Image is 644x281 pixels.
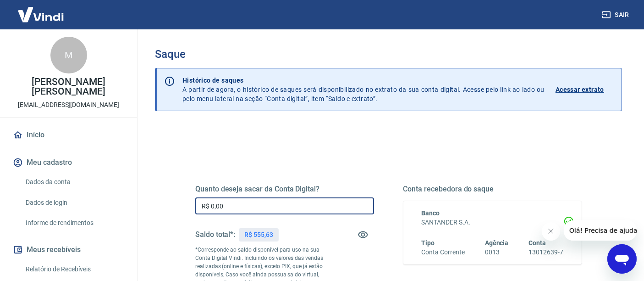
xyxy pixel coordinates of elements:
[18,100,119,110] p: [EMAIL_ADDRESS][DOMAIN_NAME]
[11,125,126,145] a: Início
[11,152,126,173] button: Meu cadastro
[195,185,374,194] h5: Quanto deseja sacar da Conta Digital?
[403,185,582,194] h5: Conta recebedora do saque
[6,6,77,14] span: Olá! Precisa de ajuda?
[182,76,545,85] p: Histórico de saques
[556,85,604,94] p: Acessar extrato
[22,214,126,232] a: Informe de rendimentos
[528,239,546,247] span: Conta
[244,230,273,240] p: R$ 555,63
[155,48,622,61] h3: Saque
[22,173,126,191] a: Dados da conta
[600,6,633,23] button: Sair
[182,76,545,103] p: A partir de agora, o histórico de saques será disponibilizado no extrato da sua conta digital. Ac...
[11,0,71,28] img: Vindi
[11,240,126,260] button: Meus recebíveis
[485,247,509,257] h6: 0013
[485,239,509,247] span: Agência
[607,244,637,274] iframe: Botão para abrir a janela de mensagens
[22,193,126,212] a: Dados de login
[22,260,126,279] a: Relatório de Recebíveis
[195,230,235,239] h5: Saldo total*:
[542,222,560,241] iframe: Fechar mensagem
[564,220,637,241] iframe: Mensagem da empresa
[528,247,563,257] h6: 13012639-7
[556,76,614,103] a: Acessar extrato
[7,77,130,96] p: [PERSON_NAME] [PERSON_NAME]
[422,247,465,257] h6: Conta Corrente
[422,218,564,227] h6: SANTANDER S.A.
[422,209,440,217] span: Banco
[422,239,435,247] span: Tipo
[50,37,87,73] div: M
